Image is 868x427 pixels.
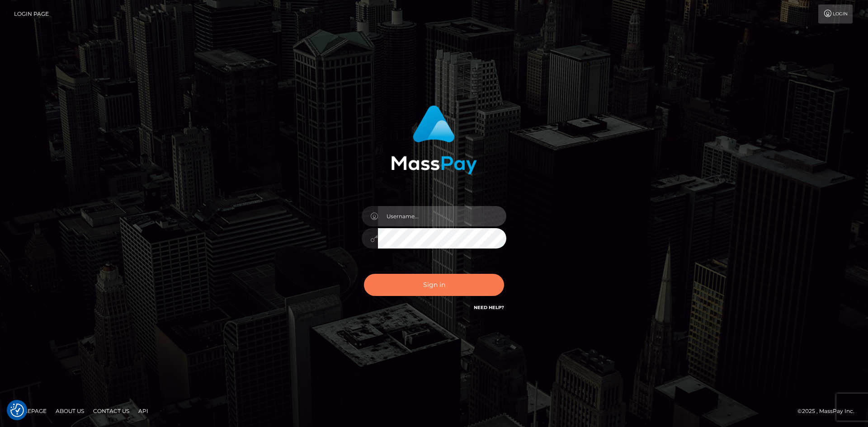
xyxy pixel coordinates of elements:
[52,404,88,418] a: About Us
[135,404,152,418] a: API
[10,404,24,417] img: Revisit consent button
[14,5,49,23] a: Login Page
[818,5,853,23] a: Login
[90,404,133,418] a: Contact Us
[391,105,477,174] img: MassPay Login
[364,274,504,296] button: Sign in
[378,206,506,226] input: Username...
[10,404,24,417] button: Consent Preferences
[10,404,50,418] a: Homepage
[797,406,861,416] div: © 2025 , MassPay Inc.
[474,305,504,310] a: Need Help?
